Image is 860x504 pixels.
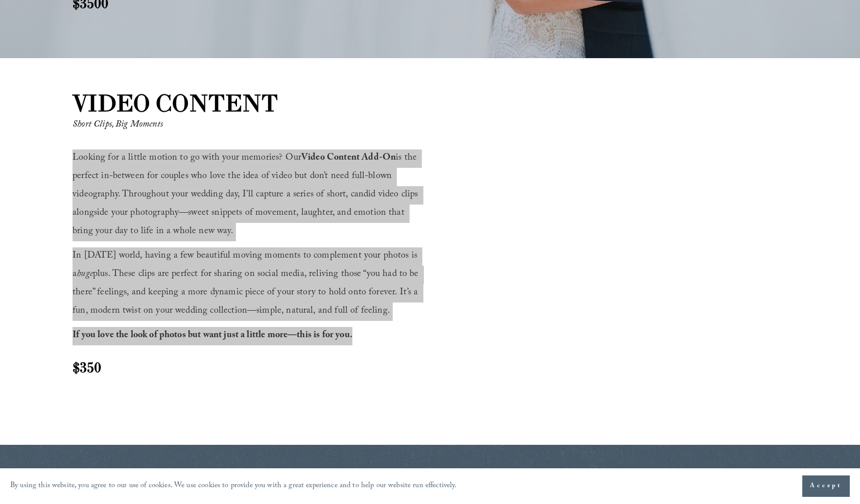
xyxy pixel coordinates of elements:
[810,481,842,491] span: Accept
[77,267,93,283] em: huge
[73,89,278,117] strong: VIDEO CONTENT
[10,479,457,494] p: By using this website, you agree to our use of cookies. We use cookies to provide you with a grea...
[802,475,850,497] button: Accept
[73,358,101,376] strong: $350
[301,150,396,166] strong: Video Content Add-On
[73,117,163,133] em: Short Clips, Big Moments
[73,462,366,496] span: A LA CARTE OPTIONS
[73,328,352,344] strong: If you love the look of photos but want just a little more—this is for you.
[73,150,421,240] span: Looking for a little motion to go with your memories? Our is the perfect in-between for couples w...
[73,248,421,319] span: In [DATE] world, having a few beautiful moving moments to complement your photos is a plus. These...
